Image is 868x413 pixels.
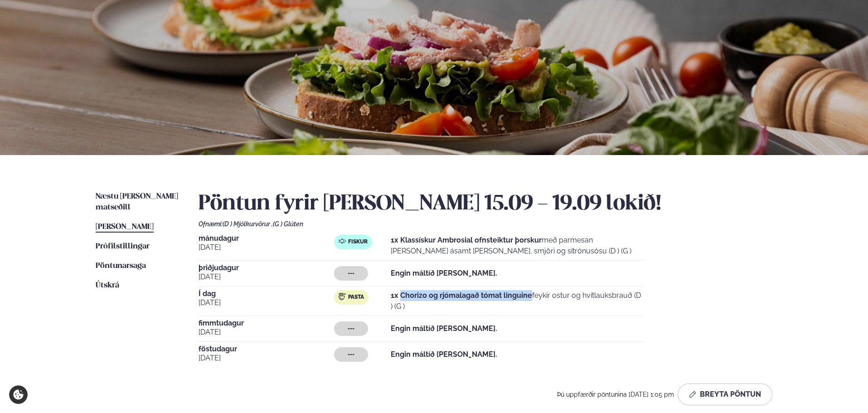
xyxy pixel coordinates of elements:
span: föstudagur [199,345,334,353]
img: pasta.svg [339,293,346,300]
h2: Pöntun fyrir [PERSON_NAME] 15.09 - 19.09 lokið! [199,191,772,217]
span: Þú uppfærðir pöntunina [DATE] 1:05 pm [557,391,674,398]
strong: Engin máltíð [PERSON_NAME]. [391,324,497,333]
span: Fiskur [348,238,368,246]
p: feykir ostur og hvítlauksbrauð (D ) (G ) [391,290,643,312]
a: Útskrá [96,280,119,291]
span: Í dag [199,290,334,297]
strong: 1x Klassískur Ambrosial ofnsteiktur þorskur [391,236,542,244]
span: mánudagur [199,235,334,242]
span: [DATE] [199,242,334,253]
span: fimmtudagur [199,320,334,327]
span: --- [348,325,354,332]
button: Breyta Pöntun [678,384,772,405]
a: [PERSON_NAME] [96,222,154,233]
a: Pöntunarsaga [96,261,146,272]
strong: Engin máltíð [PERSON_NAME]. [391,350,497,359]
span: Pöntunarsaga [96,262,146,270]
strong: Engin máltíð [PERSON_NAME]. [391,269,497,277]
span: Prófílstillingar [96,243,150,250]
a: Prófílstillingar [96,241,150,252]
span: [DATE] [199,353,334,364]
img: fish.svg [339,238,346,245]
span: --- [348,270,354,277]
div: Ofnæmi: [199,220,772,228]
span: [DATE] [199,297,334,308]
a: Næstu [PERSON_NAME] matseðill [96,191,180,213]
span: [DATE] [199,272,334,282]
strong: 1x Chorizo og rjómalagað tómat linguine [391,291,532,300]
span: (D ) Mjólkurvörur , [223,220,273,228]
span: Næstu [PERSON_NAME] matseðill [96,193,178,211]
a: Cookie settings [9,385,28,404]
span: --- [348,351,354,358]
span: (G ) Glúten [273,220,303,228]
span: Útskrá [96,282,119,289]
p: með parmesan [PERSON_NAME] ásamt [PERSON_NAME], smjöri og sítrónusósu (D ) (G ) [391,235,643,257]
span: þriðjudagur [199,264,334,272]
span: [DATE] [199,327,334,338]
span: [PERSON_NAME] [96,223,154,231]
span: Pasta [348,294,364,301]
